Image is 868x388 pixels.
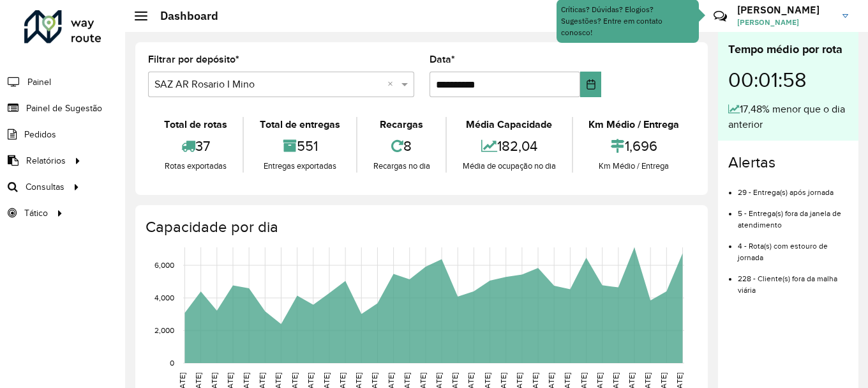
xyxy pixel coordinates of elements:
[707,3,734,30] a: Contato Rápido
[170,359,174,367] text: 0
[576,160,692,173] div: Km Médio / Entrega
[27,75,51,89] span: Painel
[247,160,352,173] div: Entregas exportadas
[151,132,239,160] div: 37
[26,102,102,115] span: Painel de Sugestão
[24,128,56,141] span: Pedidos
[24,206,48,220] span: Tático
[728,153,848,172] h4: Alertas
[738,263,848,296] li: 228 - Cliente(s) fora da malha viária
[737,17,833,28] span: [PERSON_NAME]
[387,77,398,92] span: Clear all
[26,180,64,194] span: Consultas
[738,231,848,263] li: 4 - Rota(s) com estouro de jornada
[576,132,692,160] div: 1,696
[728,41,848,58] div: Tempo médio por rota
[450,160,568,173] div: Média de ocupação no dia
[361,117,442,132] div: Recargas
[576,117,692,132] div: Km Médio / Entrega
[361,132,442,160] div: 8
[146,218,695,237] h4: Capacidade por dia
[151,117,239,132] div: Total de rotas
[738,177,848,198] li: 29 - Entrega(s) após jornada
[154,261,174,269] text: 6,000
[450,117,568,132] div: Média Capacidade
[580,72,601,97] button: Choose Date
[247,132,352,160] div: 551
[247,117,352,132] div: Total de entregas
[26,154,66,167] span: Relatórios
[151,160,239,173] div: Rotas exportadas
[154,326,174,334] text: 2,000
[450,132,568,160] div: 182,04
[738,198,848,231] li: 5 - Entrega(s) fora da janela de atendimento
[728,58,848,102] div: 00:01:58
[148,52,239,67] label: Filtrar por depósito
[737,4,833,16] h3: [PERSON_NAME]
[361,160,442,173] div: Recargas no dia
[430,52,455,67] label: Data
[147,9,218,23] h2: Dashboard
[728,102,848,132] div: 17,48% menor que o dia anterior
[154,293,174,302] text: 4,000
